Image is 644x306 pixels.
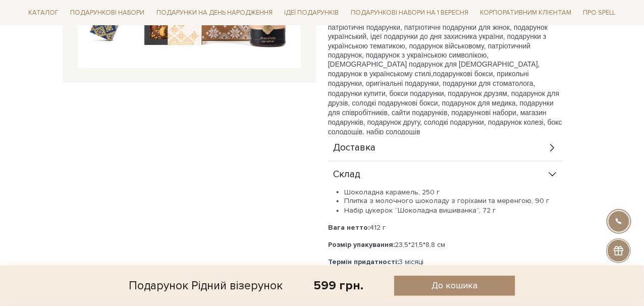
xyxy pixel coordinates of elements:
button: До кошика [394,276,515,296]
span: Доставка [333,143,375,152]
b: Розмір упакування: [328,241,395,249]
p: 23,5*21,5*8,8 см [328,241,563,250]
span: , подарунок з українською символікою, [DEMOGRAPHIC_DATA] подарунок для [DEMOGRAPHIC_DATA], подару... [328,51,540,78]
div: 599 грн. [313,278,363,293]
span: Каталог [24,5,63,21]
p: 3 місяці [328,258,563,267]
li: Шоколадна карамель, 250 г [344,188,563,197]
span: Подарункові набори [67,5,149,21]
span: Склад [333,170,360,179]
li: Плитка з молочного шоколаду з горіхами та меренгою, 90 г [344,197,563,206]
b: Термін придатності: [328,258,399,267]
span: Подарунки на День народження [152,5,277,21]
span: патріотичні подарунки, патріотичні подарунки для жінок, подарунок український, ідеї подарунки до ... [328,23,548,59]
span: Про Spell [579,5,620,21]
a: Корпоративним клієнтам [476,4,576,21]
div: Подарунок Рідний візерунок [129,276,283,296]
li: Набір цукерок “Шоколадна вишиванка”, 72 г [344,207,563,216]
b: Вага нетто: [328,224,369,232]
a: Подарункові набори на 1 Вересня [347,4,472,21]
span: подарункові бокси, прикольні подарунки, оригінальні подарунки, подарунки для стоматолога, подарун... [328,70,562,136]
span: До кошика [432,280,478,291]
p: 412 г [328,224,563,233]
span: Ідеї подарунків [281,5,343,21]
